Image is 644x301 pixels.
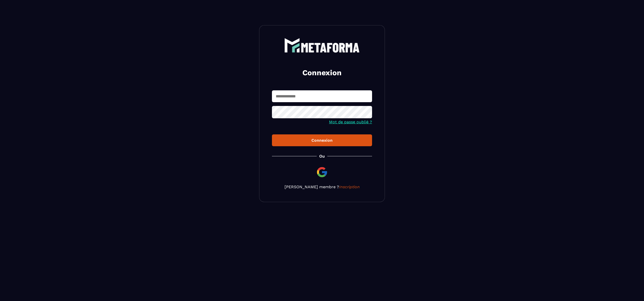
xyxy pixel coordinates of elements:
[339,184,360,189] a: Inscription
[319,154,325,159] p: Ou
[272,134,372,146] button: Connexion
[284,38,360,53] img: logo
[276,138,368,143] div: Connexion
[278,68,366,78] h2: Connexion
[272,184,372,189] p: [PERSON_NAME] membre ?
[329,120,372,124] a: Mot de passe oublié ?
[272,38,372,53] a: logo
[316,166,328,178] img: google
